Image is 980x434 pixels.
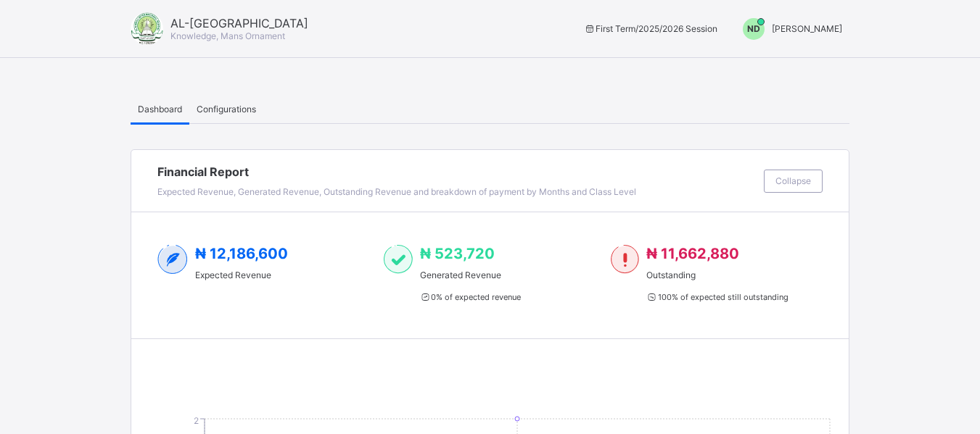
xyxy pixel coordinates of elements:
[195,245,288,262] span: ₦ 12,186,600
[194,415,199,426] tspan: 2
[197,104,256,114] span: Configurations
[583,23,717,34] span: session/term information
[646,245,739,262] span: ₦ 11,662,880
[157,245,188,274] img: expected-2.4343d3e9d0c965b919479240f3db56ac.svg
[157,164,757,179] span: Financial Report
[170,16,308,30] span: AL-[GEOGRAPHIC_DATA]
[646,270,788,280] span: Outstanding
[772,23,842,34] span: [PERSON_NAME]
[157,186,636,197] span: Expected Revenue, Generated Revenue, Outstanding Revenue and breakdown of payment by Months and C...
[170,30,285,41] span: Knowledge, Mans Ornament
[420,245,495,262] span: ₦ 523,720
[420,292,521,302] span: 0 % of expected revenue
[420,270,521,280] span: Generated Revenue
[646,292,788,302] span: 100 % of expected still outstanding
[195,270,288,280] span: Expected Revenue
[384,245,412,274] img: paid-1.3eb1404cbcb1d3b736510a26bbfa3ccb.svg
[611,245,639,274] img: outstanding-1.146d663e52f09953f639664a84e30106.svg
[747,23,760,34] span: ND
[775,175,811,186] span: Collapse
[138,104,182,114] span: Dashboard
